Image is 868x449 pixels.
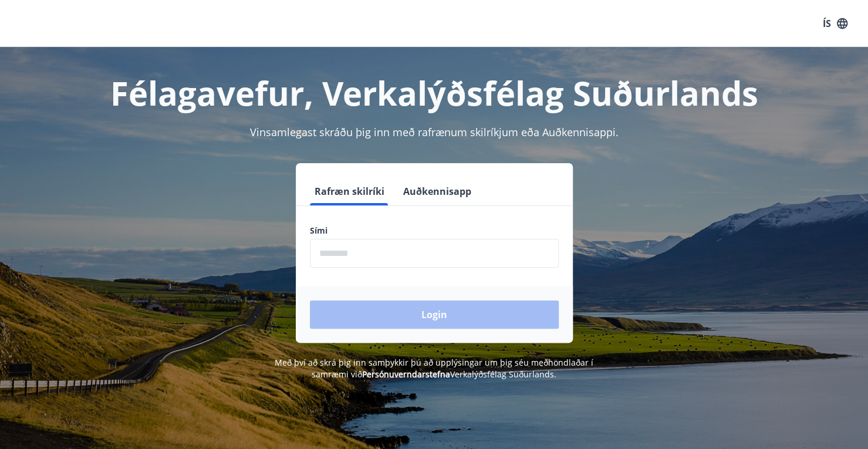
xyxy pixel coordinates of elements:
[816,13,854,34] button: ÍS
[398,177,476,205] button: Auðkennisapp
[250,125,619,139] span: Vinsamlegast skráðu þig inn með rafrænum skilríkjum eða Auðkennisappi.
[310,177,389,205] button: Rafræn skilríki
[26,70,843,115] h1: Félagavefur, Verkalýðsfélag Suðurlands
[275,357,593,380] span: Með því að skrá þig inn samþykkir þú að upplýsingar um þig séu meðhöndlaðar í samræmi við Verkalý...
[310,225,559,237] label: Sími
[362,369,450,380] a: Persónuverndarstefna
